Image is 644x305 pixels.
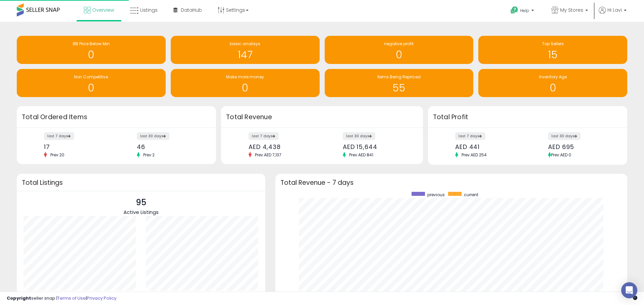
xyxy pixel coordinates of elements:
b: 95 [56,291,63,299]
b: 84 [178,291,185,299]
span: Help [520,8,529,13]
a: Hi Lavi [599,7,627,22]
span: BB Price Below Min [73,41,110,47]
div: 46 [137,143,204,150]
p: 95 [123,196,159,209]
span: Overview [92,7,114,13]
h3: Total Revenue [226,112,418,122]
div: Open Intercom Messenger [621,282,637,298]
a: Help [505,1,541,22]
div: AED 441 [455,143,523,150]
h3: Total Revenue - 7 days [280,180,622,185]
span: Items Being Repriced [377,74,421,80]
span: Prev: AED 254 [458,152,490,158]
i: Get Help [510,6,519,14]
strong: Copyright [7,295,31,301]
span: Top Sellers [542,41,564,47]
h1: 0 [482,82,624,93]
a: Items Being Repriced 55 [325,69,474,97]
b: 11 [221,291,225,299]
span: Active Listings [123,209,159,216]
div: seller snap | | [7,295,116,302]
label: last 30 days [548,132,581,140]
h1: 0 [20,82,162,93]
span: My Stores [560,7,583,13]
label: last 30 days [137,132,169,140]
label: last 7 days [44,132,74,140]
span: Make more money [226,74,264,80]
span: negative profit [384,41,414,47]
div: AED 15,644 [343,143,411,150]
span: Prev: 2 [140,152,158,158]
span: current [464,192,478,198]
h1: 55 [328,82,470,93]
h1: 15 [482,49,624,60]
h3: Total Listings [22,180,260,185]
h1: 0 [174,82,316,93]
a: BB Price Below Min 0 [17,36,166,64]
span: Non Competitive [74,74,108,80]
span: Prev: 20 [47,152,68,158]
a: Non Competitive 0 [17,69,166,97]
a: Privacy Policy [87,295,116,301]
span: Listings [140,7,158,13]
span: Prev: AED 841 [346,152,377,158]
a: basic analisys 147 [171,36,320,64]
label: last 7 days [249,132,279,140]
a: Top Sellers 15 [478,36,627,64]
h1: 147 [174,49,316,60]
a: Terms of Use [57,295,86,301]
span: previous [427,192,445,198]
a: Make more money 0 [171,69,320,97]
span: Prev: AED 0 [551,152,571,158]
span: DataHub [181,7,202,13]
h3: Total Profit [433,112,622,122]
a: negative profit 0 [325,36,474,64]
div: 17 [44,143,111,150]
div: AED 4,438 [249,143,317,150]
label: last 7 days [455,132,485,140]
a: Inventory Age 0 [478,69,627,97]
div: AED 695 [548,143,615,150]
label: last 30 days [343,132,375,140]
span: Inventory Age [539,74,567,80]
h1: 0 [328,49,470,60]
span: basic analisys [230,41,260,47]
span: Prev: AED 7,137 [252,152,285,158]
span: Hi Lavi [607,7,622,13]
h1: 0 [20,49,162,60]
b: 0 [99,291,102,299]
h3: Total Ordered Items [22,112,211,122]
